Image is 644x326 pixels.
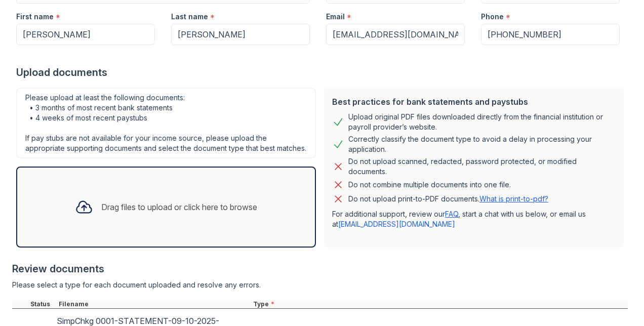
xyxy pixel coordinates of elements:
[338,220,455,228] a: [EMAIL_ADDRESS][DOMAIN_NAME]
[348,179,511,191] div: Do not combine multiple documents into one file.
[348,156,616,177] div: Do not upload scanned, redacted, password protected, or modified documents.
[348,112,616,132] div: Upload original PDF files downloaded directly from the financial institution or payroll provider’...
[445,210,458,218] a: FAQ
[251,300,628,308] div: Type
[332,96,616,108] div: Best practices for bank statements and paystubs
[101,201,257,213] div: Drag files to upload or click here to browse
[479,194,548,203] a: What is print-to-pdf?
[12,280,628,290] div: Please select a type for each document uploaded and resolve any errors.
[12,262,628,276] div: Review documents
[57,300,251,308] div: Filename
[348,134,616,154] div: Correctly classify the document type to avoid a delay in processing your application.
[28,300,57,308] div: Status
[348,194,548,204] p: Do not upload print-to-PDF documents.
[16,12,54,22] label: First name
[326,12,345,22] label: Email
[481,12,504,22] label: Phone
[16,65,628,79] div: Upload documents
[16,88,316,158] div: Please upload at least the following documents: • 3 months of most recent bank statements • 4 wee...
[332,209,616,229] p: For additional support, review our , start a chat with us below, or email us at
[171,12,208,22] label: Last name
